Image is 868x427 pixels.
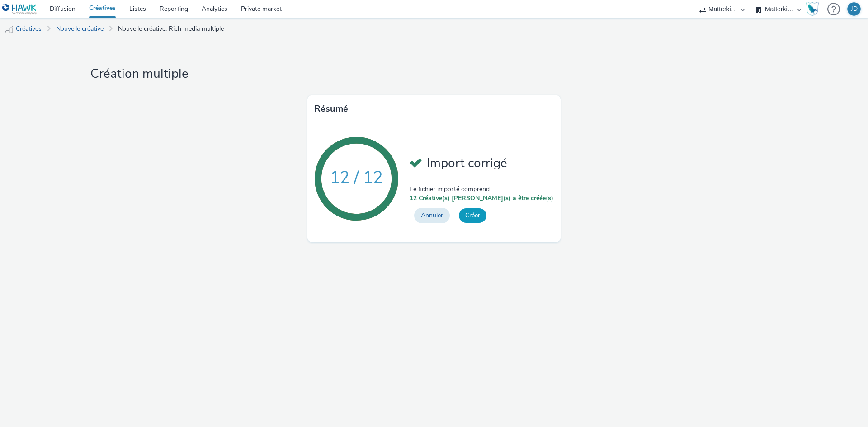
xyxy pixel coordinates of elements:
button: Créer [459,208,486,223]
img: Hawk Academy [806,2,819,16]
a: Nouvelle créative [52,18,108,40]
span: 12 Créative(s) [PERSON_NAME](s) a être créée(s) [410,194,553,203]
text: 12 / 12 [330,166,383,188]
span: Le fichier importé comprend : [410,185,553,194]
img: undefined Logo [2,4,37,15]
img: mobile [5,25,14,34]
button: Annuler [414,208,450,223]
a: Hawk Academy [806,2,823,16]
h3: Résumé [314,102,348,116]
span: Import corrigé [427,155,507,172]
a: Nouvelle créative: Rich media multiple [113,18,228,40]
h1: Création multiple [87,66,781,83]
div: JD [851,2,858,16]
